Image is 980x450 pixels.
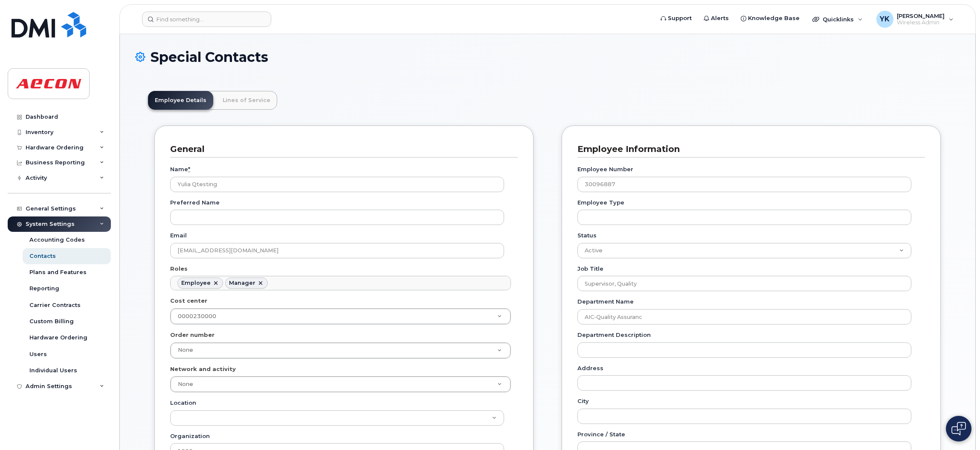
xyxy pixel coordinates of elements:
label: Employee Type [577,199,624,207]
label: Employee Number [577,165,633,173]
h1: Special Contacts [135,50,960,64]
label: Preferred Name [170,199,220,207]
a: None [171,343,510,358]
label: Status [577,231,597,240]
img: Open chat [951,422,966,435]
a: None [171,377,510,392]
div: Manager [229,280,255,286]
abbr: required [188,166,190,172]
a: 0000230000 [171,309,510,324]
label: Department Description [577,331,651,339]
label: Province / State [577,430,625,438]
span: None [178,347,193,353]
span: None [178,381,193,387]
label: Email [170,231,187,240]
a: Employee Details [148,91,213,110]
label: Cost center [170,297,207,305]
a: Lines of Service [216,91,277,110]
h3: General [170,143,511,155]
label: Name [170,165,190,173]
label: Location [170,399,196,407]
label: Roles [170,265,188,273]
label: Department Name [577,298,634,306]
label: Network and activity [170,365,236,373]
label: Address [577,364,603,372]
label: Job Title [577,265,603,273]
label: Order number [170,331,215,339]
label: City [577,397,589,405]
span: 0000230000 [178,313,216,319]
div: Employee [181,280,211,286]
h3: Employee Information [577,143,919,155]
label: Organization [170,432,210,440]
